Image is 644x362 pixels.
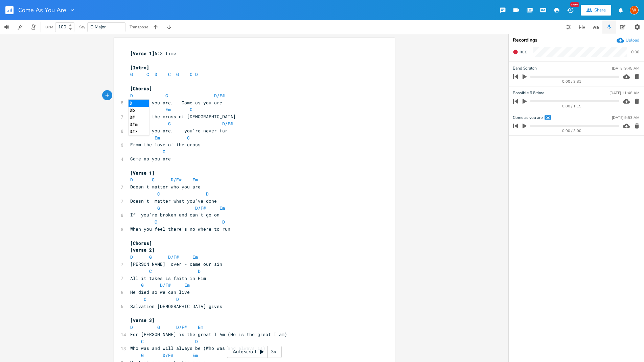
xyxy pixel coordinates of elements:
span: G [141,282,144,288]
span: G [176,71,179,77]
span: Em [184,282,190,288]
span: [Intro] [130,64,149,71]
div: Recordings [513,38,640,43]
span: D [130,324,133,330]
div: [DATE] 9:53 AM [612,116,639,120]
div: Worship Pastor [630,6,639,15]
span: [Verse 1] [130,50,155,56]
span: All it takes is faith in Him [130,275,206,281]
button: W [630,2,639,18]
div: New [570,2,579,7]
span: G [130,71,133,77]
span: [Chorus] [130,240,152,246]
span: G [149,254,152,260]
span: When you feel there's no where to run [130,226,230,232]
span: Em [220,205,225,211]
span: Doesn't matter who you are [130,184,201,190]
span: From the love of the cross [130,141,201,148]
span: Come As You Are [18,7,66,13]
span: D/F# [163,352,174,358]
div: 0:00 / 3:31 [525,80,619,83]
span: [verse 3] [130,317,155,323]
span: Doesn't matter what you've done [130,198,217,204]
span: D/F# [214,93,225,99]
span: [PERSON_NAME] over - came our sin [130,261,222,267]
span: Come as you are, Come as you are [130,100,222,106]
span: D [206,191,209,197]
span: C [141,338,144,344]
div: Autoscroll [227,346,282,358]
span: D [195,338,198,344]
span: G [157,324,160,330]
div: 3x [268,346,280,358]
span: Come as you are, you're never far [130,128,228,134]
div: Key [78,25,85,29]
div: Share [594,7,606,13]
span: C [190,71,192,77]
span: Come as you are [513,114,543,121]
span: D [222,219,225,225]
span: D [130,177,133,183]
span: D [130,93,133,99]
div: [DATE] 9:45 AM [612,67,639,70]
span: Em [165,106,171,112]
span: D/F# [176,324,187,330]
span: G [152,177,155,183]
span: D/F# [160,282,171,288]
span: C [157,191,160,197]
span: If you're broken and can't go on [130,212,220,218]
span: D [130,254,133,260]
button: Share [581,5,611,16]
span: D [198,268,201,274]
span: Em [198,324,203,330]
span: D/F# [222,121,233,127]
span: [Verse 1] [130,170,155,176]
span: D [195,71,198,77]
span: Come to the cross of [DEMOGRAPHIC_DATA] [130,113,236,120]
span: [Chorus] [130,85,152,92]
span: G [168,121,171,127]
div: Upload [626,37,639,43]
span: D/F# [168,254,179,260]
div: 0:00 / 1:15 [525,104,619,108]
span: Em [192,254,198,260]
span: Em [192,352,198,358]
span: G [141,352,144,358]
li: Db [129,107,149,114]
li: D#7 [129,128,149,135]
span: C [190,106,192,112]
span: C [149,268,152,274]
span: D/F# [195,205,206,211]
span: C [187,135,190,141]
span: He died so we can live [130,289,190,295]
span: Band Scratch [513,65,537,72]
li: D [129,100,149,107]
span: Em [192,177,198,183]
span: Come as you are [130,156,171,162]
span: D [155,71,157,77]
span: 6:8 time [130,50,176,56]
div: Transpose [130,25,148,29]
span: C [168,71,171,77]
span: For [PERSON_NAME] is the great I Am (He is the great I am) [130,331,287,337]
span: G [157,205,160,211]
span: G [163,149,165,155]
button: New [563,4,577,16]
button: Upload [617,36,639,44]
div: [DATE] 11:48 AM [609,91,639,95]
span: Who was and will always be (Who was and always is) [130,345,266,351]
span: C [146,71,149,77]
span: C [144,296,146,302]
div: BPM [45,25,53,29]
span: D/F# [171,177,182,183]
div: 0:00 / 3:00 [525,129,619,133]
button: Rec [510,47,530,57]
li: D# [129,114,149,121]
span: Rec [520,50,527,55]
span: Possible 6.8 time [513,90,544,96]
span: [verse 2] [130,247,155,253]
span: C [155,219,157,225]
span: Em [155,135,160,141]
span: Salvation [DEMOGRAPHIC_DATA] gives [130,303,222,309]
div: 0:00 [631,50,639,54]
